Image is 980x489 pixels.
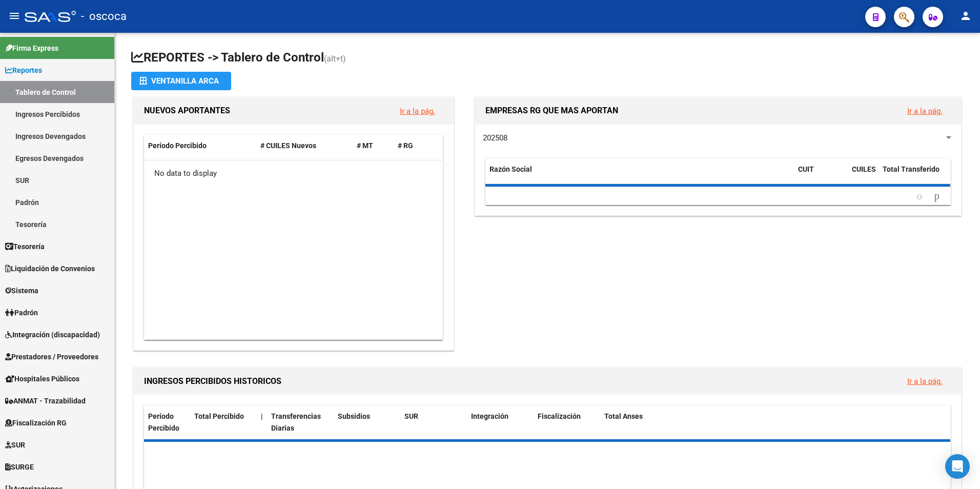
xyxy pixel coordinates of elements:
[131,72,231,90] button: Ventanilla ARCA
[848,158,879,192] datatable-header-cell: CUILES
[907,377,943,386] a: Ir a la pág.
[271,412,321,432] span: Transferencias Diarias
[8,10,21,22] mat-icon: menu
[467,405,534,439] datatable-header-cell: Integración
[798,165,814,173] span: CUIT
[907,107,943,116] a: Ir a la pág.
[485,158,794,192] datatable-header-cell: Razón Social
[5,263,95,274] span: Liquidación de Convenios
[5,241,45,252] span: Tesorería
[400,405,467,439] datatable-header-cell: SUR
[852,165,876,173] span: CUILES
[959,10,972,22] mat-icon: person
[794,158,848,192] datatable-header-cell: CUIT
[5,417,67,429] span: Fiscalización RG
[600,405,943,439] datatable-header-cell: Total Anses
[5,285,38,296] span: Sistema
[148,141,207,150] span: Período Percibido
[144,376,281,386] span: INGRESOS PERCIBIDOS HISTORICOS
[261,412,263,420] span: |
[144,405,190,439] datatable-header-cell: Período Percibido
[267,405,334,439] datatable-header-cell: Transferencias Diarias
[194,412,244,420] span: Total Percibido
[5,373,79,384] span: Hospitales Públicos
[353,135,394,157] datatable-header-cell: # MT
[394,135,435,157] datatable-header-cell: # RG
[81,5,127,28] span: - oscoca
[400,107,435,116] a: Ir a la pág.
[485,106,618,115] span: EMPRESAS RG QUE MAS APORTAN
[144,160,442,186] div: No data to display
[148,412,179,432] span: Período Percibido
[899,101,951,120] button: Ir a la pág.
[912,191,927,202] a: go to previous page
[257,405,267,439] datatable-header-cell: |
[483,133,507,142] span: 202508
[324,54,346,64] span: (alt+t)
[357,141,373,150] span: # MT
[879,158,950,192] datatable-header-cell: Total Transferido
[392,101,443,120] button: Ir a la pág.
[538,412,581,420] span: Fiscalización
[5,329,100,340] span: Integración (discapacidad)
[338,412,370,420] span: Subsidios
[945,454,970,479] div: Open Intercom Messenger
[489,165,532,173] span: Razón Social
[144,135,256,157] datatable-header-cell: Período Percibido
[534,405,600,439] datatable-header-cell: Fiscalización
[398,141,413,150] span: # RG
[5,439,25,451] span: SUR
[5,307,38,318] span: Padrón
[5,65,42,76] span: Reportes
[334,405,400,439] datatable-header-cell: Subsidios
[899,372,951,391] button: Ir a la pág.
[404,412,418,420] span: SUR
[190,405,257,439] datatable-header-cell: Total Percibido
[930,191,944,202] a: go to next page
[604,412,643,420] span: Total Anses
[5,395,86,406] span: ANMAT - Trazabilidad
[139,72,223,90] div: Ventanilla ARCA
[144,106,230,115] span: NUEVOS APORTANTES
[883,165,940,173] span: Total Transferido
[5,351,98,362] span: Prestadores / Proveedores
[471,412,508,420] span: Integración
[5,43,58,54] span: Firma Express
[256,135,353,157] datatable-header-cell: # CUILES Nuevos
[260,141,316,150] span: # CUILES Nuevos
[5,461,34,473] span: SURGE
[131,49,964,67] h1: REPORTES -> Tablero de Control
